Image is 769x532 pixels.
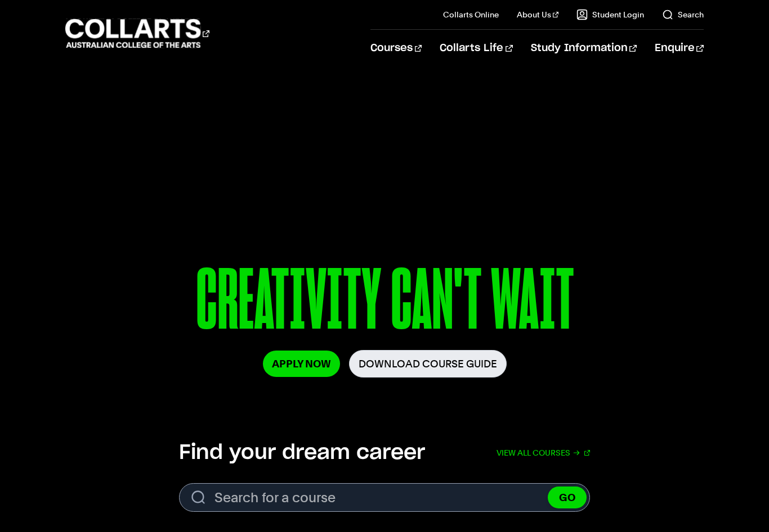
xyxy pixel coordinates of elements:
a: Courses [370,30,422,67]
p: CREATIVITY CAN'T WAIT [65,257,704,350]
form: Search [179,483,590,512]
a: Collarts Life [440,30,512,67]
a: Enquire [655,30,704,67]
a: Collarts Online [443,9,499,20]
a: View all courses [497,440,590,465]
button: GO [548,486,587,508]
div: Go to homepage [65,17,209,49]
a: Apply Now [263,351,340,377]
a: Search [662,9,704,20]
a: Download Course Guide [349,350,507,378]
input: Search for a course [179,483,590,512]
a: Study Information [531,30,637,67]
a: Student Login [576,9,644,20]
a: About Us [517,9,558,20]
h2: Find your dream career [179,440,425,465]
